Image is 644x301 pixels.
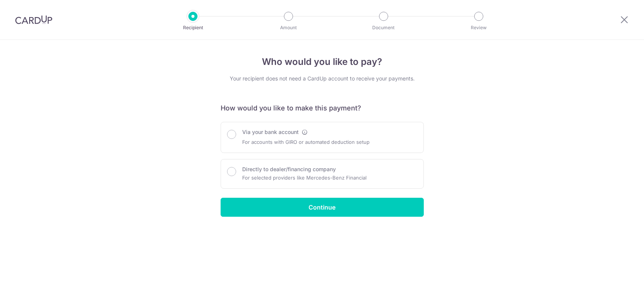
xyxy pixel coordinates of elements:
iframe: Opens a widget where you can find more information [595,278,636,297]
label: Via your bank account [242,128,299,136]
input: Continue [221,198,424,217]
p: For selected providers like Mercedes-Benz Financial [242,173,367,182]
p: Amount [260,24,317,32]
p: Recipient [165,24,221,32]
p: Review [451,24,507,32]
img: CardUp [15,15,52,24]
p: Document [356,24,412,32]
h6: How would you like to make this payment? [221,104,424,113]
div: Your recipient does not need a CardUp account to receive your payments. [221,75,424,82]
h4: Who would you like to pay? [221,55,424,69]
p: For accounts with GIRO or automated deduction setup [242,137,370,147]
label: Directly to dealer/financing company [242,165,336,173]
